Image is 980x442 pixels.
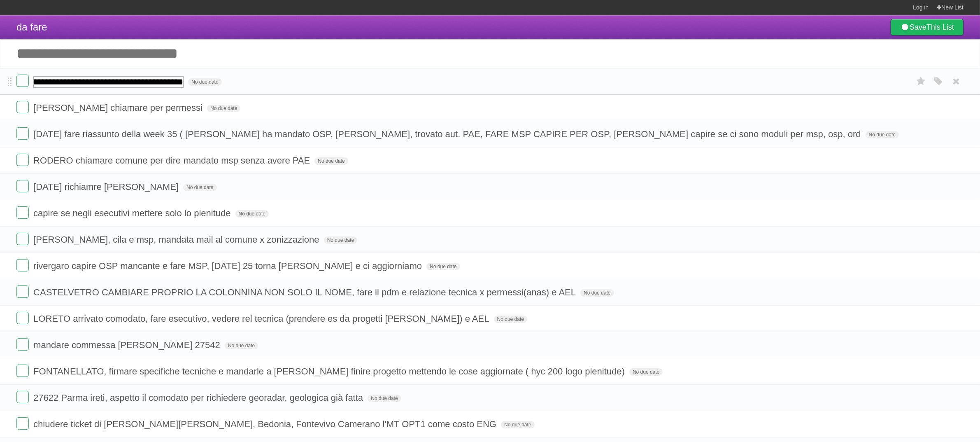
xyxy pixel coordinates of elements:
[368,395,401,402] span: No due date
[16,417,29,430] label: Done
[33,287,578,297] span: CASTELVETRO CAMBIARE PROPRIO LA COLONNINA NON SOLO IL NOME, fare il pdm e relazione tecnica x per...
[16,127,29,140] label: Done
[494,316,527,323] span: No due date
[426,263,460,270] span: No due date
[324,236,357,244] span: No due date
[33,393,365,403] span: 27622 Parma ireti, aspetto il comodato per richiedere georadar, geologica già fatta
[926,23,954,31] b: This List
[33,155,312,166] span: RODERO chiamare comune per dire mandato msp senza avere PAE
[183,184,216,191] span: No due date
[33,366,627,377] span: FONTANELLATO, firmare specifiche tecniche e mandarle a [PERSON_NAME] finire progetto mettendo le ...
[33,103,205,113] span: [PERSON_NAME] chiamare per permessi
[33,129,863,139] span: [DATE] fare riassunto della week 35 ( [PERSON_NAME] ha mandato OSP, [PERSON_NAME], trovato aut. P...
[16,21,47,33] span: da fare
[866,131,899,138] span: No due date
[33,419,498,429] span: chiudere ticket di [PERSON_NAME][PERSON_NAME], Bedonia, Fontevivo Camerano l'MT OPT1 come costo ENG
[501,421,534,428] span: No due date
[33,208,233,218] span: capire se negli esecutivi mettere solo lo plenitude
[33,313,491,324] span: LORETO arrivato comodato, fare esecutivo, vedere rel tecnica (prendere es da progetti [PERSON_NAM...
[207,105,240,112] span: No due date
[235,210,269,217] span: No due date
[16,259,29,271] label: Done
[314,157,348,165] span: No due date
[16,101,29,113] label: Done
[16,233,29,245] label: Done
[33,234,321,245] span: [PERSON_NAME], cila e msp, mandata mail al comune x zonizzazione
[891,19,964,35] a: SaveThis List
[16,75,29,87] label: Done
[33,340,222,350] span: mandare commessa [PERSON_NAME] 27542
[33,261,424,271] span: rivergaro capire OSP mancante e fare MSP, [DATE] 25 torna [PERSON_NAME] e ci aggiorniamo
[16,206,29,219] label: Done
[16,338,29,351] label: Done
[16,154,29,166] label: Done
[580,289,614,297] span: No due date
[33,182,181,192] span: [DATE] richiamre [PERSON_NAME]
[16,285,29,298] label: Done
[188,78,221,86] span: No due date
[913,75,929,88] label: Star task
[16,391,29,403] label: Done
[225,342,258,349] span: No due date
[16,312,29,324] label: Done
[16,180,29,192] label: Done
[629,368,663,376] span: No due date
[16,365,29,377] label: Done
